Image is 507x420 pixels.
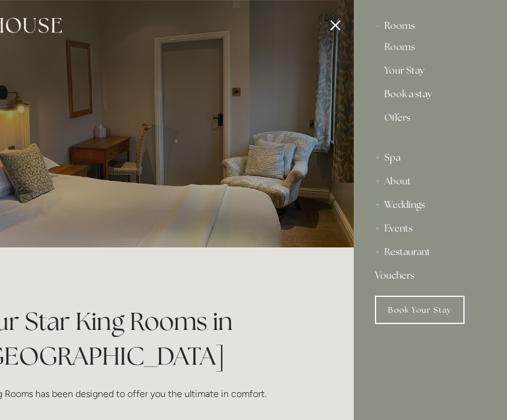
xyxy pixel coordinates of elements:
[375,264,486,287] a: Vouchers
[384,113,476,132] a: Offers
[375,193,486,217] div: Weddings
[375,146,486,170] div: Spa
[375,170,486,193] div: About
[375,217,486,240] div: Events
[384,66,476,80] a: Your Stay
[375,240,486,264] div: Restaurant
[375,14,486,38] div: Rooms
[384,42,476,57] a: Rooms
[375,296,465,324] a: Book Your Stay
[384,90,476,104] a: Book a stay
